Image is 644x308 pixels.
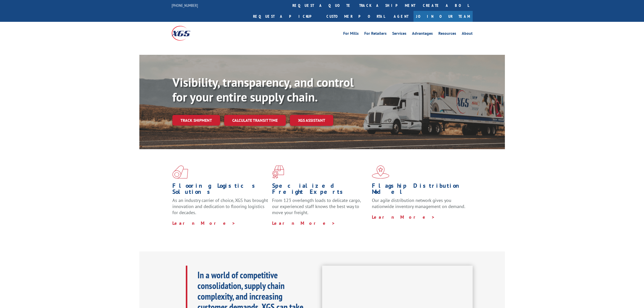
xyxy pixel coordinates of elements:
h1: Flagship Distribution Model [372,183,468,197]
a: Agent [389,11,414,22]
a: Request a pickup [249,11,323,22]
a: Learn More > [372,214,435,220]
span: Our agile distribution network gives you nationwide inventory management on demand. [372,197,465,209]
img: xgs-icon-total-supply-chain-intelligence-red [172,165,188,179]
a: Resources [438,31,456,37]
a: [PHONE_NUMBER] [172,3,198,8]
a: About [462,31,473,37]
a: For Mills [343,31,359,37]
b: Visibility, transparency, and control for your entire supply chain. [172,74,354,105]
a: Learn More > [272,220,335,226]
a: Track shipment [172,115,220,126]
h1: Flooring Logistics Solutions [172,183,268,197]
img: xgs-icon-focused-on-flooring-red [272,165,284,179]
a: Learn More > [172,220,236,226]
a: Services [392,31,406,37]
a: Advantages [412,31,433,37]
a: Calculate transit time [224,115,286,126]
a: For Retailers [364,31,387,37]
img: xgs-icon-flagship-distribution-model-red [372,165,389,179]
span: As an industry carrier of choice, XGS has brought innovation and dedication to flooring logistics... [172,197,268,215]
p: From 123 overlength loads to delicate cargo, our experienced staff knows the best way to move you... [272,197,368,220]
a: Customer Portal [323,11,389,22]
a: Join Our Team [414,11,473,22]
a: XGS ASSISTANT [290,115,333,126]
h1: Specialized Freight Experts [272,183,368,197]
